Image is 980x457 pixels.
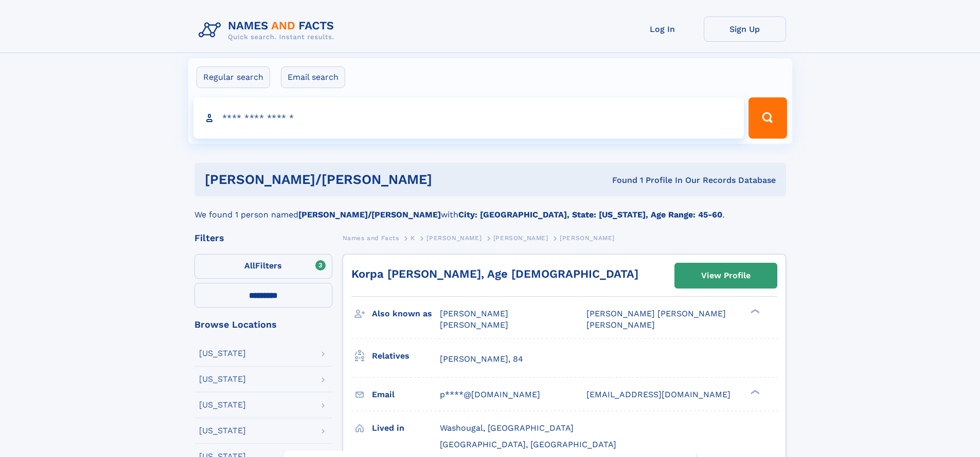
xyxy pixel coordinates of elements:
[493,231,548,244] a: [PERSON_NAME]
[194,233,332,243] div: Filters
[748,308,760,315] div: ❯
[244,261,255,270] span: All
[281,66,345,88] label: Email search
[343,231,399,244] a: Names and Facts
[522,175,776,186] div: Found 1 Profile In Our Records Database
[458,210,722,219] b: City: [GEOGRAPHIC_DATA], State: [US_STATE], Age Range: 45-60
[440,439,616,449] span: [GEOGRAPHIC_DATA], [GEOGRAPHIC_DATA]
[194,196,786,221] div: We found 1 person named with .
[372,347,440,365] h3: Relatives
[621,16,704,42] a: Log In
[586,309,726,318] span: [PERSON_NAME] [PERSON_NAME]
[197,66,270,88] label: Regular search
[426,231,482,244] a: [PERSON_NAME]
[194,16,343,44] img: Logo Names and Facts
[194,254,332,279] label: Filters
[748,388,760,395] div: ❯
[440,320,508,330] span: [PERSON_NAME]
[194,320,332,329] div: Browse Locations
[411,234,415,242] span: K
[440,423,574,433] span: Washougal, [GEOGRAPHIC_DATA]
[372,419,440,437] h3: Lived in
[560,234,615,242] span: [PERSON_NAME]
[199,427,246,435] div: [US_STATE]
[298,210,441,219] b: [PERSON_NAME]/[PERSON_NAME]
[701,264,751,287] div: View Profile
[205,173,522,186] h1: [PERSON_NAME]/[PERSON_NAME]
[586,390,730,399] span: [EMAIL_ADDRESS][DOMAIN_NAME]
[426,234,482,242] span: [PERSON_NAME]
[411,231,415,244] a: K
[351,267,638,280] a: Korpa [PERSON_NAME], Age [DEMOGRAPHIC_DATA]
[372,305,440,323] h3: Also known as
[193,97,744,139] input: search input
[493,234,548,242] span: [PERSON_NAME]
[675,263,777,288] a: View Profile
[199,349,246,358] div: [US_STATE]
[440,309,508,318] span: [PERSON_NAME]
[199,401,246,409] div: [US_STATE]
[586,320,655,330] span: [PERSON_NAME]
[199,375,246,383] div: [US_STATE]
[749,97,787,139] button: Search Button
[372,386,440,403] h3: Email
[704,16,786,42] a: Sign Up
[440,353,523,365] a: [PERSON_NAME], 84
